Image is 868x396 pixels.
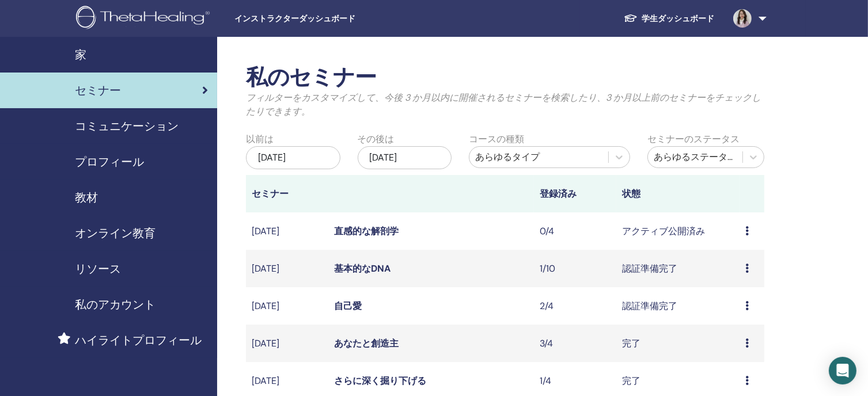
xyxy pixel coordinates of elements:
[540,188,577,200] font: 登録済み
[642,13,715,24] font: 学生ダッシュボード
[252,262,279,275] font: [DATE]
[370,151,397,163] font: [DATE]
[540,375,551,387] font: 1/4
[252,375,279,387] font: [DATE]
[540,225,554,237] font: 0/4
[334,225,399,237] a: 直感的な解剖学
[622,300,677,312] font: 認証準備完了
[334,337,399,349] a: あなたと創造主
[475,151,540,163] font: あらゆるタイプ
[647,133,740,145] font: セミナーのステータス
[358,133,395,145] font: その後は
[75,297,156,312] font: 私のアカウント
[622,225,705,237] font: アクティブ公開済み
[76,6,214,32] img: logo.png
[540,300,554,312] font: 2/4
[540,337,553,349] font: 3/4
[252,337,279,349] font: [DATE]
[622,375,640,387] font: 完了
[654,151,737,163] font: あらゆるステータス
[246,63,376,92] font: 私のセミナー
[234,14,355,23] font: インストラクターダッシュボード
[540,262,555,275] font: 1/10
[334,375,426,387] a: さらに深く掘り下げる
[75,119,179,134] font: コミュニケーション
[622,337,640,349] font: 完了
[246,133,274,145] font: 以前は
[469,133,524,145] font: コースの種類
[246,92,761,117] font: フィルターをカスタマイズして、今後 3 か月以内に開催されるセミナーを検索したり、3 か月以上前のセミナーをチェックしたりできます。
[829,357,856,384] div: インターコムメッセンジャーを開く
[75,83,121,98] font: セミナー
[334,262,391,275] a: 基本的なDNA
[75,47,86,62] font: 家
[252,225,279,237] font: [DATE]
[75,226,156,241] font: オンライン教育
[334,300,362,312] a: 自己愛
[75,154,144,169] font: プロフィール
[622,188,640,200] font: 状態
[75,333,202,348] font: ハイライトプロフィール
[622,262,677,275] font: 認証準備完了
[75,261,121,276] font: リソース
[733,9,752,28] img: default.jpg
[252,300,279,312] font: [DATE]
[624,13,638,23] img: graduation-cap-white.svg
[615,7,724,29] a: 学生ダッシュボード
[252,188,289,200] font: セミナー
[258,151,286,163] font: [DATE]
[75,190,98,205] font: 教材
